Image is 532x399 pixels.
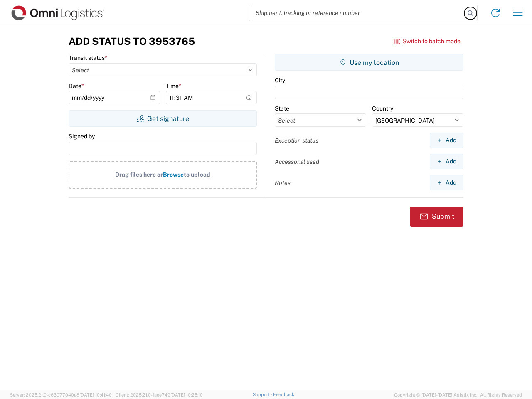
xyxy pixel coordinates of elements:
label: Date [69,82,84,90]
label: Exception status [275,137,318,144]
span: [DATE] 10:25:10 [170,392,203,397]
button: Get signature [69,110,257,127]
a: Support [253,392,273,397]
button: Submit [410,207,463,227]
button: Add [430,154,463,169]
button: Add [430,133,463,148]
span: Copyright © [DATE]-[DATE] Agistix Inc., All Rights Reserved [394,391,522,399]
label: City [275,76,285,84]
button: Switch to batch mode [393,34,461,48]
label: State [275,105,289,112]
a: Feedback [273,392,294,397]
label: Signed by [69,133,95,140]
button: Add [430,175,463,190]
h3: Add Status to 3953765 [69,35,195,47]
label: Country [372,105,393,112]
span: Browse [163,171,184,178]
span: Drag files here or [115,171,163,178]
label: Notes [275,179,291,187]
span: Client: 2025.21.0-faee749 [116,392,203,397]
label: Transit status [69,54,107,62]
span: Server: 2025.21.0-c63077040a8 [10,392,112,397]
label: Time [166,82,181,90]
input: Shipment, tracking or reference number [249,5,465,21]
span: [DATE] 10:41:40 [79,392,112,397]
label: Accessorial used [275,158,319,165]
button: Use my location [275,54,463,71]
span: to upload [184,171,210,178]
